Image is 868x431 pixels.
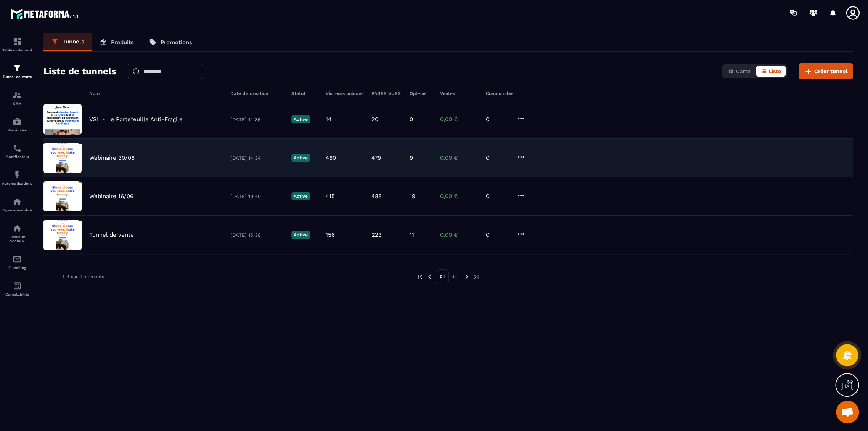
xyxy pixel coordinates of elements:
img: social-network [13,224,22,233]
a: social-networksocial-networkRéseaux Sociaux [2,218,32,249]
p: 01 [436,269,449,284]
img: automations [13,117,22,126]
p: Automatisations [2,181,32,186]
p: 0 [410,116,413,123]
img: accountant [13,281,22,290]
a: schedulerschedulerPlanificateur [2,138,32,165]
h2: Liste de tunnels [43,64,116,79]
a: Promotions [141,33,200,51]
p: 0 [486,231,509,238]
a: emailemailE-mailing [2,249,32,276]
img: prev [426,273,433,280]
p: Webinaire 30/06 [89,154,135,161]
p: 156 [326,231,335,238]
a: accountantaccountantComptabilité [2,276,32,302]
p: E-mailing [2,266,32,270]
p: 479 [371,154,381,161]
button: Liste [756,66,786,77]
p: de 1 [452,274,461,280]
p: 460 [326,154,336,161]
p: 11 [410,231,414,238]
a: Produits [92,33,141,51]
p: 1-4 sur 4 éléments [63,274,104,279]
p: 223 [371,231,382,238]
p: 0,00 € [440,154,478,161]
p: Active [291,154,310,162]
p: Active [291,231,310,239]
p: 14 [326,116,331,123]
p: VSL - Le Portefeuille Anti-Fragile [89,116,183,123]
img: image [43,220,82,250]
p: Webinaire [2,128,32,132]
p: Tableau de bord [2,48,32,52]
img: automations [13,170,22,179]
p: Réseaux Sociaux [2,235,32,243]
img: formation [13,64,22,73]
p: Active [291,115,310,123]
span: Créer tunnel [814,67,848,75]
a: formationformationTableau de bord [2,31,32,58]
p: Promotions [161,39,192,46]
p: Tunnel de vente [2,75,32,79]
p: 0 [486,193,509,200]
p: Webinaire 16/06 [89,193,133,200]
img: formation [13,90,22,99]
span: Carte [736,68,751,74]
img: image [43,104,82,135]
a: formationformationTunnel de vente [2,58,32,85]
h6: Commandes [486,91,513,96]
h6: Date de création [230,91,284,96]
h6: Opt-ins [410,91,432,96]
p: [DATE] 14:34 [230,155,284,161]
h6: Ventes [440,91,478,96]
p: Tunnel de vente [89,231,134,238]
a: automationsautomationsEspace membre [2,191,32,218]
img: image [43,181,82,211]
img: image [43,143,82,173]
img: email [13,255,22,264]
p: Espace membre [2,208,32,212]
p: Planificateur [2,155,32,159]
p: 0 [486,116,509,123]
h6: Visiteurs uniques [326,91,364,96]
p: [DATE] 19:40 [230,194,284,199]
p: Produits [111,39,134,46]
p: Active [291,192,310,200]
p: 9 [410,154,413,161]
img: scheduler [13,144,22,153]
button: Créer tunnel [799,63,853,79]
p: 0,00 € [440,231,478,238]
img: next [473,273,480,280]
img: next [463,273,470,280]
p: 488 [371,193,382,200]
p: Tunnels [63,38,84,45]
img: formation [13,37,22,46]
h6: Statut [291,91,318,96]
a: automationsautomationsAutomatisations [2,165,32,191]
p: 415 [326,193,335,200]
p: [DATE] 15:38 [230,232,284,238]
img: automations [13,197,22,206]
p: CRM [2,101,32,106]
button: Carte [723,66,755,77]
p: 0,00 € [440,193,478,200]
img: prev [416,273,423,280]
img: logo [11,7,79,21]
a: Mở cuộc trò chuyện [836,401,859,423]
p: [DATE] 14:35 [230,117,284,122]
a: formationformationCRM [2,85,32,111]
h6: Nom [89,91,223,96]
p: 0,00 € [440,116,478,123]
p: Comptabilité [2,292,32,296]
a: Tunnels [43,33,92,51]
p: 20 [371,116,378,123]
p: 0 [486,154,509,161]
h6: PAGES VUES [371,91,402,96]
p: 19 [410,193,415,200]
a: automationsautomationsWebinaire [2,111,32,138]
span: Liste [768,68,781,74]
